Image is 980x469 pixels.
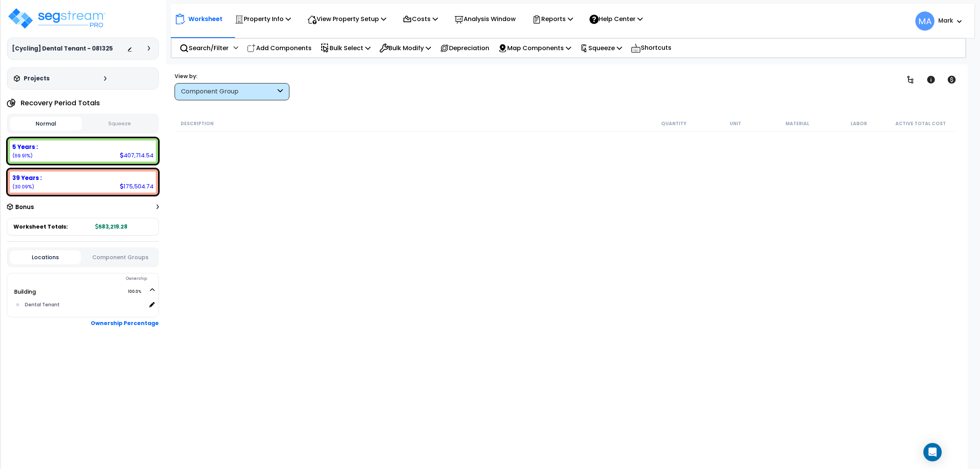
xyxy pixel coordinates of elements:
[661,121,686,127] small: Quantity
[436,39,493,57] div: Depreciation
[786,121,809,127] small: Material
[235,14,291,24] p: Property Info
[590,14,643,24] p: Help Center
[24,75,50,82] h3: Projects
[120,182,154,190] div: 175,504.74
[95,223,127,230] b: 583,219.28
[938,16,953,25] b: Mark
[243,39,316,57] div: Add Components
[180,43,229,53] p: Search/Filter
[15,204,34,211] h3: Bonus
[23,300,146,309] div: Dental Tenant
[120,151,154,159] div: 407,714.54
[851,121,867,127] small: Labor
[247,43,312,53] p: Add Components
[10,117,82,131] button: Normal
[498,43,571,53] p: Map Components
[379,43,431,53] p: Bulk Modify
[627,39,676,57] div: Shortcuts
[895,121,946,127] small: Active Total Cost
[12,45,113,52] h3: [Cycling] Dental Tenant - 081325
[188,14,222,24] p: Worksheet
[307,14,386,24] p: View Property Setup
[181,121,214,127] small: Description
[454,14,516,24] p: Analysis Window
[631,42,671,54] p: Shortcuts
[91,319,159,327] b: Ownership Percentage
[440,43,489,53] p: Depreciation
[128,287,148,296] span: 100.0%
[12,183,34,190] small: (30.09%)
[7,7,106,30] img: logo_pro_r.png
[85,253,155,261] button: Component Groups
[923,443,942,461] div: Open Intercom Messenger
[181,87,276,96] div: Component Group
[12,152,33,159] small: (69.91%)
[12,143,38,151] b: 5 Years :
[13,223,68,230] span: Worksheet Totals:
[23,274,158,283] div: Ownership
[84,117,156,131] button: Squeeze
[403,14,438,24] p: Costs
[532,14,573,24] p: Reports
[580,43,622,53] p: Squeeze
[12,174,42,182] b: 39 Years :
[730,121,741,127] small: Unit
[14,288,36,296] a: Building 100.0%
[915,11,934,31] span: MA
[10,250,81,264] button: Locations
[175,72,289,80] div: View by:
[320,43,371,53] p: Bulk Select
[21,99,100,107] h4: Recovery Period Totals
